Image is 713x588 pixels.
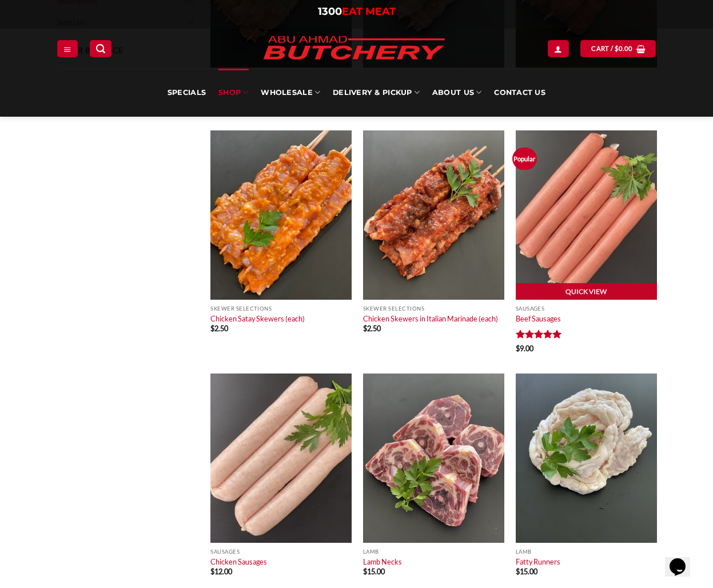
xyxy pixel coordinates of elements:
[363,567,385,576] bdi: 15.00
[363,324,367,333] span: $
[363,374,504,543] img: Lamb Necks
[516,374,657,543] img: Fatty Runners
[363,567,367,576] span: $
[210,305,352,312] p: Skewer Selections
[516,567,537,576] bdi: 15.00
[494,69,545,117] a: Contact Us
[210,130,352,300] img: Chicken-Satay-Skewers
[516,305,657,312] p: Sausages
[210,374,352,543] img: Chicken-Sausages
[615,45,633,52] bdi: 0.00
[210,324,214,333] span: $
[210,567,214,576] span: $
[168,69,206,117] a: Specials
[254,29,454,69] img: Abu Ahmad Butchery
[261,69,320,117] a: Wholesale
[57,40,78,57] a: Menu
[516,130,657,300] img: Beef Sausages
[210,549,352,555] p: Sausages
[591,43,632,54] span: Cart /
[516,557,560,566] a: Fatty Runners
[333,69,420,117] a: Delivery & Pickup
[318,5,342,18] span: 1300
[516,314,561,323] a: Beef Sausages
[516,344,520,353] span: $
[363,130,504,300] img: Chicken Skewers - Italian Marinated (each)
[516,283,657,300] a: Quick View
[548,40,568,57] a: Login
[363,324,381,333] bdi: 2.50
[363,549,504,555] p: Lamb
[516,567,520,576] span: $
[363,305,504,312] p: Skewer Selections
[218,69,248,117] a: SHOP
[516,329,562,340] div: Rated 5 out of 5
[210,567,232,576] bdi: 12.00
[665,542,702,577] iframe: chat widget
[580,40,656,57] a: View cart
[210,324,228,333] bdi: 2.50
[363,314,498,323] a: Chicken Skewers in Italian Marinade (each)
[615,43,619,54] span: $
[342,5,396,18] span: EAT MEAT
[210,314,305,323] a: Chicken Satay Skewers (each)
[210,557,267,566] a: Chicken Sausages
[432,69,481,117] a: About Us
[90,40,111,57] a: Search
[318,5,396,18] a: 1300EAT MEAT
[516,329,562,343] span: Rated out of 5
[516,549,657,555] p: Lamb
[516,344,533,353] bdi: 9.00
[363,557,402,566] a: Lamb Necks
